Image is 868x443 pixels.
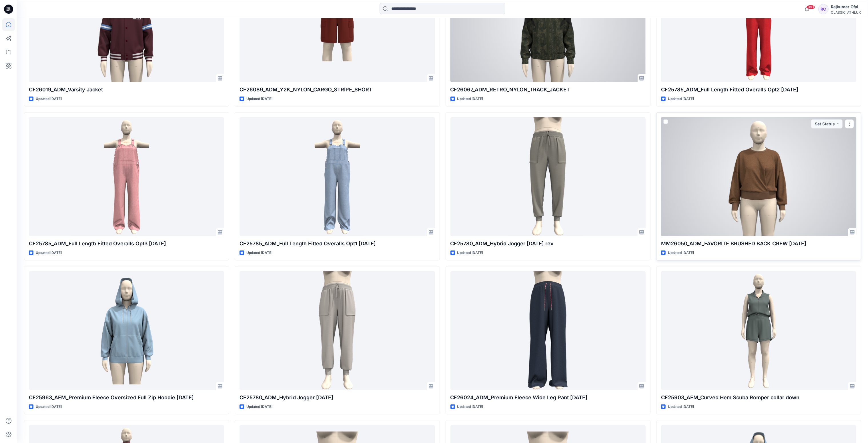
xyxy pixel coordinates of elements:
[246,96,272,102] p: Updated [DATE]
[807,5,815,9] span: 99+
[668,250,694,256] p: Updated [DATE]
[450,240,646,248] p: CF25780_ADM_Hybrid Jogger [DATE] rev
[246,404,272,410] p: Updated [DATE]
[457,250,483,256] p: Updated [DATE]
[668,96,694,102] p: Updated [DATE]
[246,250,272,256] p: Updated [DATE]
[668,404,694,410] p: Updated [DATE]
[36,404,62,410] p: Updated [DATE]
[29,271,224,390] a: CF25963_AFM_Premium Fleece Oversized Full Zip Hoodie 29AUG25
[661,271,856,390] a: CF25903_AFM_Curved Hem Scuba Romper collar down
[661,394,856,402] p: CF25903_AFM_Curved Hem Scuba Romper collar down
[818,4,829,14] div: RC
[661,240,856,248] p: MM26050_ADM_FAVORITE BRUSHED BACK CREW [DATE]
[240,240,435,248] p: CF25785_ADM_Full Length Fitted Overalls Opt1 [DATE]
[450,86,646,94] p: CF26067_ADM_RETRO_NYLON_TRACK_JACKET
[240,117,435,236] a: CF25785_ADM_Full Length Fitted Overalls Opt1 10SEP25
[661,117,856,236] a: MM26050_ADM_FAVORITE BRUSHED BACK CREW 08SEP25
[29,117,224,236] a: CF25785_ADM_Full Length Fitted Overalls Opt3 10SEP25
[36,250,62,256] p: Updated [DATE]
[240,394,435,402] p: CF25780_ADM_Hybrid Jogger [DATE]
[36,96,62,102] p: Updated [DATE]
[450,394,646,402] p: CF26024_ADM_Premium Fleece Wide Leg Pant [DATE]
[450,117,646,236] a: CF25780_ADM_Hybrid Jogger 08SEP25 rev
[661,86,856,94] p: CF25785_ADM_Full Length Fitted Overalls Opt2 [DATE]
[457,404,483,410] p: Updated [DATE]
[457,96,483,102] p: Updated [DATE]
[29,86,224,94] p: CF26019_ADM_Varsity Jacket
[831,3,861,10] div: Rajkumar Cfai
[831,10,861,15] div: CLASSIC_ATHLUX
[240,271,435,390] a: CF25780_ADM_Hybrid Jogger 08SEP25
[29,240,224,248] p: CF25785_ADM_Full Length Fitted Overalls Opt3 [DATE]
[29,394,224,402] p: CF25963_AFM_Premium Fleece Oversized Full Zip Hoodie [DATE]
[450,271,646,390] a: CF26024_ADM_Premium Fleece Wide Leg Pant 29AUG25
[240,86,435,94] p: CF26089_ADM_Y2K_NYLON_CARGO_STRIPE_SHORT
